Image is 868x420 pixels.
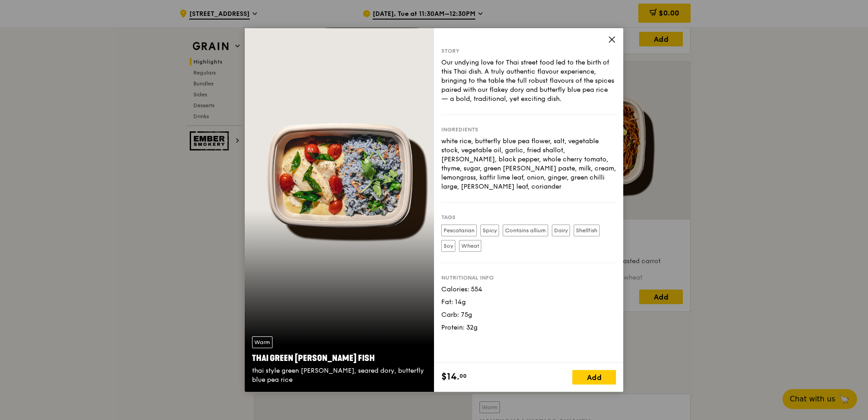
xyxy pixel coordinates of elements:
span: 00 [459,372,467,380]
div: thai style green [PERSON_NAME], seared dory, butterfly blue pea rice [252,366,427,385]
div: Ingredients [441,126,616,133]
label: Spicy [480,225,499,236]
label: Wheat [459,240,481,252]
div: Nutritional info [441,274,616,281]
label: Pescatarian [441,225,477,236]
div: Add [572,370,616,385]
div: Carb: 75g [441,310,616,320]
div: Our undying love for Thai street food led to the birth of this Thai dish. A truly authentic flavo... [441,58,616,104]
div: Warm [252,336,273,348]
div: white rice, butterfly blue pea flower, salt, vegetable stock, vegetable oil, garlic, fried shallo... [441,137,616,191]
div: Calories: 554 [441,285,616,294]
div: Fat: 14g [441,298,616,307]
label: Soy [441,240,455,252]
label: Shellfish [574,225,600,236]
div: Story [441,47,616,55]
div: Tags [441,214,616,221]
label: Dairy [552,225,570,236]
div: Protein: 32g [441,323,616,332]
div: Thai Green [PERSON_NAME] Fish [252,352,427,365]
span: $14. [441,370,459,384]
label: Contains allium [503,225,548,236]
